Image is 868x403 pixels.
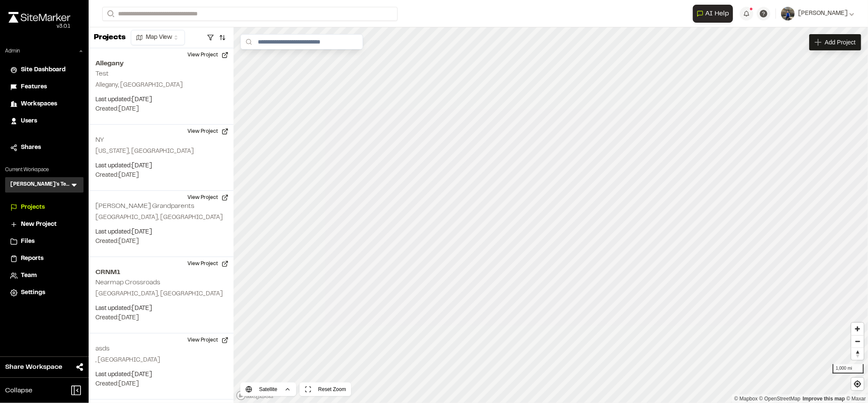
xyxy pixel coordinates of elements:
p: Created: [DATE] [95,105,227,114]
a: Reports [10,254,78,263]
p: Last updated: [DATE] [95,161,227,171]
a: Shares [10,143,78,152]
img: rebrand.png [9,12,70,23]
p: Created: [DATE] [95,380,227,389]
h2: Allegany [95,58,227,69]
a: Team [10,271,78,280]
div: Open AI Assistant [693,5,736,23]
button: View Project [182,333,234,347]
div: Oh geez...please don't... [9,23,70,30]
span: Settings [21,288,45,298]
h2: NY [95,137,104,143]
a: Mapbox [734,396,758,402]
p: , [GEOGRAPHIC_DATA] [95,356,227,365]
a: Workspaces [10,99,78,109]
h2: Nearmap Crossroads [95,280,160,286]
span: Site Dashboard [21,65,66,75]
button: Reset Zoom [300,383,351,396]
img: User [781,7,795,20]
button: View Project [182,48,234,62]
p: Last updated: [DATE] [95,95,227,105]
h2: [PERSON_NAME] Grandparents [95,203,194,209]
span: Users [21,117,37,126]
h2: asds [95,346,110,352]
div: 1,000 mi [833,364,864,374]
a: Mapbox logo [236,391,274,400]
a: Files [10,237,78,246]
button: [PERSON_NAME] [781,7,854,20]
a: Site Dashboard [10,65,78,75]
a: Features [10,82,78,92]
p: Current Workspace [5,166,84,174]
button: Open AI Assistant [693,5,733,23]
span: [PERSON_NAME] [798,9,848,18]
span: Features [21,82,47,92]
span: Reset bearing to north [851,348,864,360]
h2: CRNM1 [95,267,227,277]
p: Admin [5,47,20,55]
a: Maxar [846,396,866,402]
button: View Project [182,257,234,271]
span: AI Help [705,9,729,19]
a: Map feedback [803,396,845,402]
span: Team [21,271,37,280]
a: Settings [10,288,78,298]
button: Reset bearing to north [851,348,864,360]
span: Zoom out [851,336,864,348]
h3: [PERSON_NAME]'s Test [10,181,70,189]
span: Shares [21,143,41,152]
span: Share Workspace [5,362,62,372]
button: Satellite [240,383,296,396]
a: OpenStreetMap [759,396,801,402]
canvas: Map [234,27,868,403]
a: Users [10,117,78,126]
p: Last updated: [DATE] [95,370,227,380]
span: Files [21,237,35,246]
span: New Project [21,220,57,229]
span: Add Project [825,38,856,47]
span: Projects [21,203,45,212]
button: Find my location [851,378,864,390]
p: Created: [DATE] [95,237,227,246]
button: Zoom in [851,323,864,335]
button: View Project [182,191,234,204]
p: Created: [DATE] [95,313,227,323]
p: Created: [DATE] [95,171,227,180]
h2: Test [95,71,109,77]
p: [US_STATE], [GEOGRAPHIC_DATA] [95,147,227,156]
p: Last updated: [DATE] [95,304,227,313]
button: View Project [182,125,234,138]
p: [GEOGRAPHIC_DATA], [GEOGRAPHIC_DATA] [95,213,227,222]
p: Projects [94,32,126,44]
span: Reports [21,254,43,263]
span: Collapse [5,385,32,396]
p: [GEOGRAPHIC_DATA], [GEOGRAPHIC_DATA] [95,289,227,299]
a: Projects [10,203,78,212]
a: New Project [10,220,78,229]
button: Search [102,7,118,21]
p: Allegany, [GEOGRAPHIC_DATA] [95,81,227,90]
button: Zoom out [851,335,864,348]
span: Workspaces [21,99,57,109]
p: Last updated: [DATE] [95,228,227,237]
